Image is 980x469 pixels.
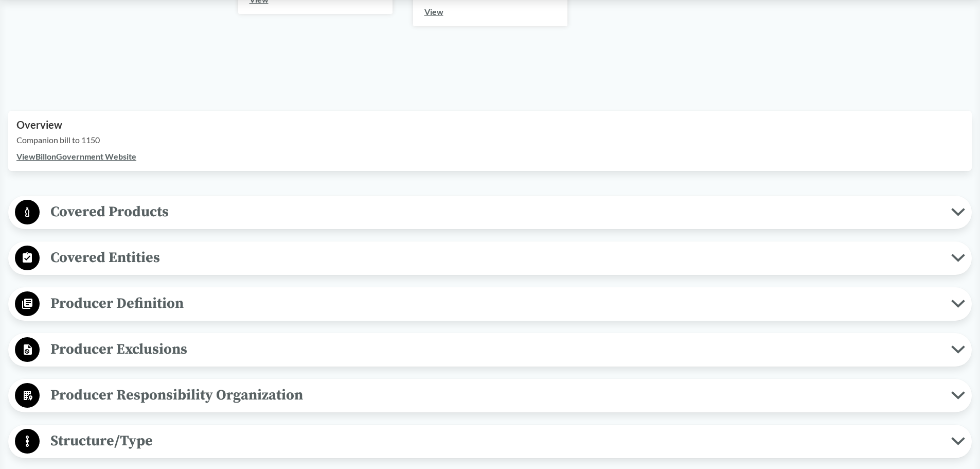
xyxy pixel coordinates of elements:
h2: Overview [16,119,964,131]
span: Structure/Type [40,429,951,453]
button: Covered Products [12,199,968,225]
span: Covered Entities [40,246,951,269]
a: View [424,7,443,16]
button: Covered Entities [12,245,968,271]
a: ViewBillonGovernment Website [16,151,136,161]
p: Companion bill to 1150 [16,134,964,146]
button: Producer Responsibility Organization [12,383,968,409]
button: Producer Definition [12,291,968,317]
span: Covered Products [40,200,951,223]
span: Producer Responsibility Organization [40,384,951,407]
button: Producer Exclusions [12,337,968,363]
button: Structure/Type [12,428,968,455]
span: Producer Definition [40,292,951,315]
span: Producer Exclusions [40,338,951,361]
